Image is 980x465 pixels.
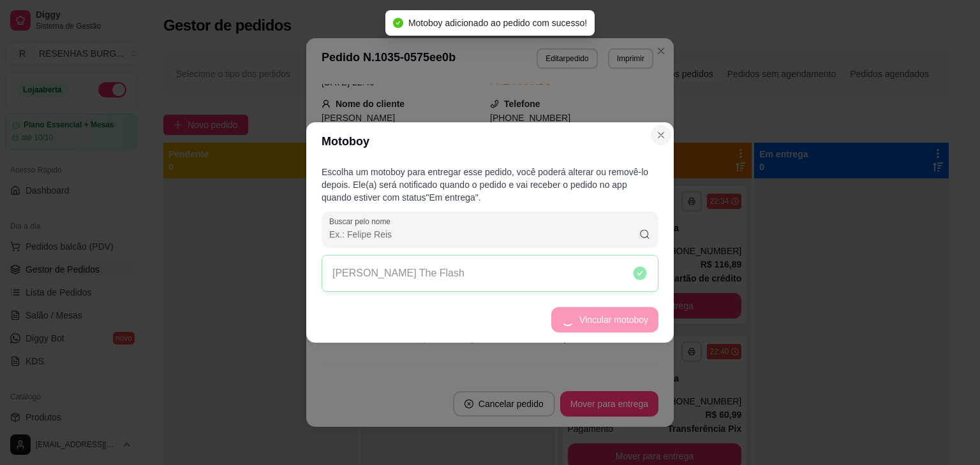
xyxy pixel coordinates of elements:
[329,228,639,241] input: Buscar pelo nome
[332,266,464,281] p: [PERSON_NAME] The Flash
[408,18,587,28] span: Motoboy adicionado ao pedido com sucesso!
[306,122,674,161] header: Motoboy
[322,166,658,204] p: Escolha um motoboy para entregar esse pedido, você poderá alterar ou removê-lo depois. Ele(a) ser...
[393,18,403,28] span: check-circle
[651,125,671,145] button: Close
[329,216,395,227] label: Buscar pelo nome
